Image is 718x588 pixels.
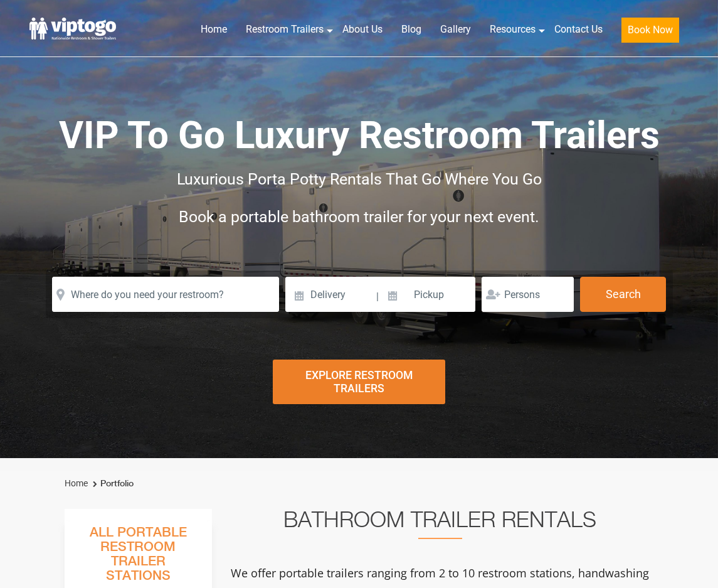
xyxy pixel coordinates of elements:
input: Delivery [285,277,375,312]
span: Book a portable bathroom trailer for your next event. [179,208,539,226]
li: Portfolio [90,476,134,491]
h2: Bathroom Trailer Rentals [229,509,652,539]
a: Blog [392,16,431,43]
a: Gallery [431,16,480,43]
span: | [376,277,379,317]
a: Book Now [612,16,689,50]
span: Luxurious Porta Potty Rentals That Go Where You Go [177,170,542,188]
button: Book Now [621,18,679,43]
a: About Us [333,16,392,43]
button: Search [580,277,666,312]
input: Where do you need your restroom? [52,277,279,312]
a: Resources [480,16,545,43]
input: Pickup [381,277,476,312]
div: Explore Restroom Trailers [273,360,445,404]
input: Persons [482,277,574,312]
a: Home [65,478,88,488]
a: Restroom Trailers [236,16,333,43]
span: VIP To Go Luxury Restroom Trailers [59,113,660,158]
a: Contact Us [545,16,612,43]
a: Home [191,16,236,43]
